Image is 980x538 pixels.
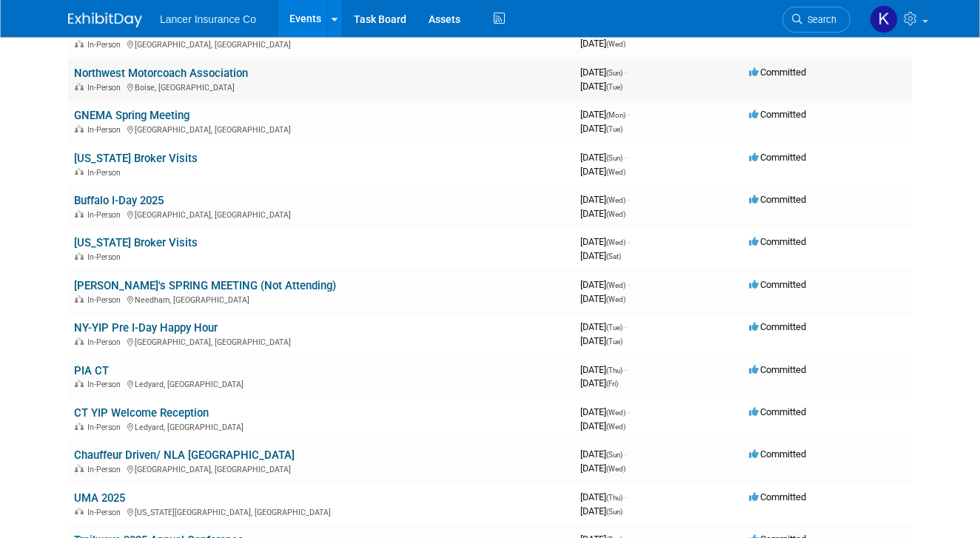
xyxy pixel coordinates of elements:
[75,40,84,47] img: In-Person Event
[580,335,622,346] span: [DATE]
[749,364,806,375] span: Committed
[74,81,568,93] div: Boise, [GEOGRAPHIC_DATA]
[74,38,568,50] div: [GEOGRAPHIC_DATA], [GEOGRAPHIC_DATA]
[580,293,625,304] span: [DATE]
[87,40,125,50] span: In-Person
[749,491,806,502] span: Committed
[87,465,125,474] span: In-Person
[75,125,84,132] img: In-Person Event
[580,420,625,431] span: [DATE]
[625,448,627,460] span: -
[75,83,84,90] img: In-Person Event
[802,14,836,25] span: Search
[74,335,568,347] div: [GEOGRAPHIC_DATA], [GEOGRAPHIC_DATA]
[749,236,806,247] span: Committed
[580,208,625,219] span: [DATE]
[606,366,622,374] span: (Thu)
[606,168,625,176] span: (Wed)
[580,123,622,134] span: [DATE]
[75,423,84,430] img: In-Person Event
[749,321,806,332] span: Committed
[580,109,630,120] span: [DATE]
[625,491,627,502] span: -
[580,279,630,290] span: [DATE]
[74,194,164,207] a: Buffalo I-Day 2025
[87,168,125,178] span: In-Person
[74,448,295,462] a: Chauffeur Driven/ NLA [GEOGRAPHIC_DATA]
[580,236,630,247] span: [DATE]
[580,491,627,502] span: [DATE]
[625,321,627,332] span: -
[606,125,622,133] span: (Tue)
[606,111,625,119] span: (Mon)
[606,408,625,417] span: (Wed)
[580,67,627,78] span: [DATE]
[580,448,627,460] span: [DATE]
[606,196,625,204] span: (Wed)
[749,194,806,205] span: Committed
[74,420,568,432] div: Ledyard, [GEOGRAPHIC_DATA]
[74,406,209,420] a: CT YIP Welcome Reception
[606,238,625,246] span: (Wed)
[625,152,627,163] span: -
[580,406,630,417] span: [DATE]
[87,337,125,347] span: In-Person
[87,508,125,517] span: In-Person
[580,505,622,517] span: [DATE]
[606,380,618,388] span: (Fri)
[74,236,198,249] a: [US_STATE] Broker Visits
[628,236,630,247] span: -
[606,154,622,162] span: (Sun)
[628,194,630,205] span: -
[87,210,125,220] span: In-Person
[580,364,627,375] span: [DATE]
[74,491,125,505] a: UMA 2025
[606,508,622,516] span: (Sun)
[74,279,336,292] a: [PERSON_NAME]'s SPRING MEETING (Not Attending)
[749,67,806,78] span: Committed
[74,109,189,122] a: GNEMA Spring Meeting
[580,166,625,177] span: [DATE]
[74,364,109,377] a: PIA CT
[74,505,568,517] div: [US_STATE][GEOGRAPHIC_DATA], [GEOGRAPHIC_DATA]
[75,380,84,387] img: In-Person Event
[74,123,568,135] div: [GEOGRAPHIC_DATA], [GEOGRAPHIC_DATA]
[625,67,627,78] span: -
[749,406,806,417] span: Committed
[580,81,622,92] span: [DATE]
[75,508,84,515] img: In-Person Event
[580,321,627,332] span: [DATE]
[75,295,84,303] img: In-Person Event
[749,279,806,290] span: Committed
[87,125,125,135] span: In-Person
[580,377,618,389] span: [DATE]
[749,152,806,163] span: Committed
[75,465,84,472] img: In-Person Event
[749,109,806,120] span: Committed
[580,38,625,49] span: [DATE]
[580,463,625,474] span: [DATE]
[870,5,898,33] img: Kimberly Ochs
[87,423,125,432] span: In-Person
[580,194,630,205] span: [DATE]
[628,406,630,417] span: -
[606,423,625,431] span: (Wed)
[74,152,198,165] a: [US_STATE] Broker Visits
[74,67,248,80] a: Northwest Motorcoach Association
[606,451,622,459] span: (Sun)
[87,295,125,305] span: In-Person
[606,281,625,289] span: (Wed)
[749,448,806,460] span: Committed
[580,250,621,261] span: [DATE]
[74,321,218,334] a: NY-YIP Pre I-Day Happy Hour
[160,13,256,25] span: Lancer Insurance Co
[606,323,622,332] span: (Tue)
[606,69,622,77] span: (Sun)
[75,168,84,175] img: In-Person Event
[606,252,621,260] span: (Sat)
[606,494,622,502] span: (Thu)
[74,208,568,220] div: [GEOGRAPHIC_DATA], [GEOGRAPHIC_DATA]
[606,337,622,346] span: (Tue)
[628,109,630,120] span: -
[75,252,84,260] img: In-Person Event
